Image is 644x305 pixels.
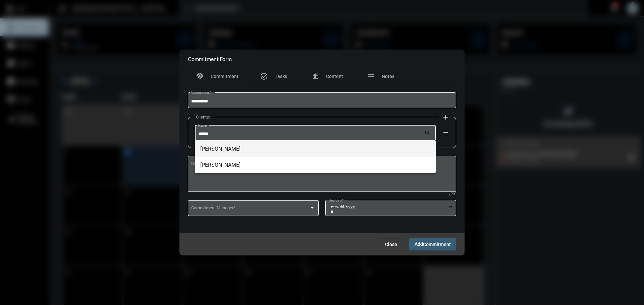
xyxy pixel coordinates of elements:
[382,74,394,79] span: Notes
[442,113,450,121] mat-icon: add
[326,74,343,79] span: Content
[380,238,402,250] button: Close
[415,241,451,247] span: Add
[275,74,287,79] span: Tasks
[193,115,213,120] label: Clients:
[423,242,451,247] span: Commitment
[367,72,375,80] mat-icon: notes
[188,56,232,62] h2: Commitment Form
[311,72,319,80] mat-icon: file_upload
[442,128,450,136] mat-icon: remove
[200,141,430,157] span: [PERSON_NAME]
[424,130,432,138] mat-icon: search
[409,238,456,250] button: AddCommitment
[385,242,397,247] span: Close
[200,157,430,173] span: [PERSON_NAME]
[449,193,456,196] mat-hint: / 200
[211,74,238,79] span: Commitment
[196,72,204,80] mat-icon: handshake
[260,72,268,80] mat-icon: task_alt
